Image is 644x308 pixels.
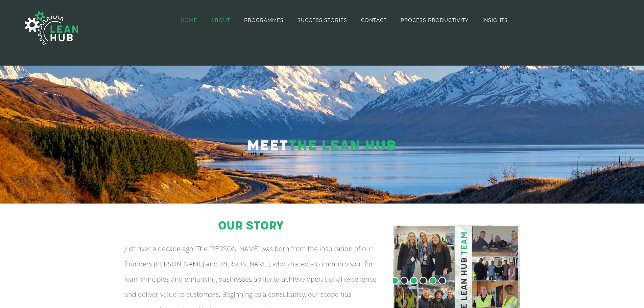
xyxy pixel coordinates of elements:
[18,4,85,52] img: The Lean Hub | Optimising productivity with Lean Logo
[247,137,288,155] span: Meet
[401,18,469,23] span: PROCESS PRODUCTIVITY
[244,18,284,23] span: PROGRAMMES
[288,137,396,155] span: The Lean Hub
[361,1,387,40] a: CONTACT
[181,1,197,40] a: HOME
[181,1,508,40] nav: Main Menu
[218,219,283,233] span: our story
[401,1,469,40] a: PROCESS PRODUCTIVITY
[244,1,284,40] a: PROGRAMMES
[361,18,387,23] span: CONTACT
[482,18,508,23] span: INSIGHTS
[211,1,230,40] a: ABOUT
[211,18,230,23] span: ABOUT
[297,1,347,40] a: SUCCESS STORIES
[181,18,197,23] span: HOME
[297,18,347,23] span: SUCCESS STORIES
[482,1,508,40] a: INSIGHTS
